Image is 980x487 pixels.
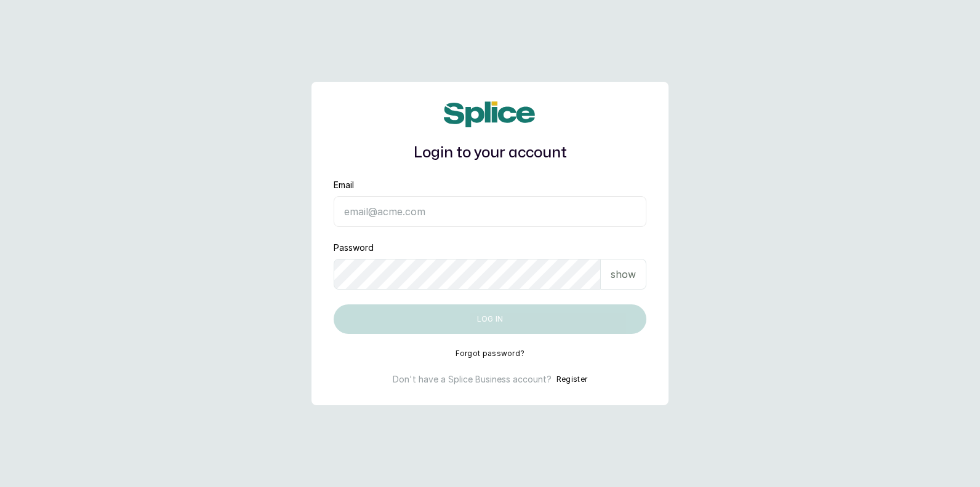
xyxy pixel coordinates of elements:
label: Email [334,179,354,191]
label: Password [334,242,374,254]
p: show [611,267,636,282]
button: Register [556,373,587,386]
p: Don't have a Splice Business account? [393,373,552,386]
button: Log in [334,304,646,334]
button: Forgot password? [456,349,525,358]
h1: Login to your account [334,142,646,164]
input: email@acme.com [334,196,646,227]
